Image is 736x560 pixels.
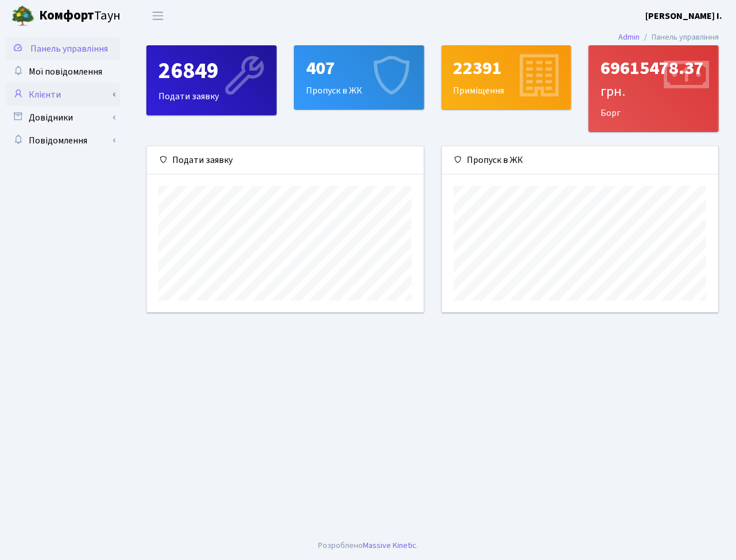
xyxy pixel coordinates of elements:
[6,83,121,106] a: Клієнти
[144,6,172,25] button: Переключити навігацію
[601,25,736,49] nav: breadcrumb
[11,5,34,28] img: logo.png
[645,10,722,22] b: [PERSON_NAME] І.
[30,42,108,55] span: Панель управління
[147,146,424,174] div: Подати заявку
[39,6,94,25] b: Комфорт
[306,57,412,79] div: 407
[6,129,121,152] a: Повідомлення
[6,106,121,129] a: Довідники
[295,46,424,109] div: Пропуск в ЖК
[601,57,707,102] div: 69615478.37
[640,31,719,44] li: Панель управління
[442,146,719,174] div: Пропуск в ЖК
[158,57,265,85] div: 26849
[147,46,276,115] div: Подати заявку
[645,9,722,23] a: [PERSON_NAME] І.
[29,65,102,78] span: Мої повідомлення
[294,45,424,110] a: 407Пропуск в ЖК
[454,57,560,79] div: 22391
[442,46,571,109] div: Приміщення
[6,60,121,83] a: Мої повідомлення
[618,31,640,43] a: Admin
[39,6,121,26] span: Таун
[601,81,625,102] span: грн.
[363,539,416,551] a: Massive Kinetic
[318,539,418,552] div: Розроблено .
[146,45,277,115] a: 26849Подати заявку
[441,45,572,110] a: 22391Приміщення
[589,46,718,131] div: Борг
[6,37,121,60] a: Панель управління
